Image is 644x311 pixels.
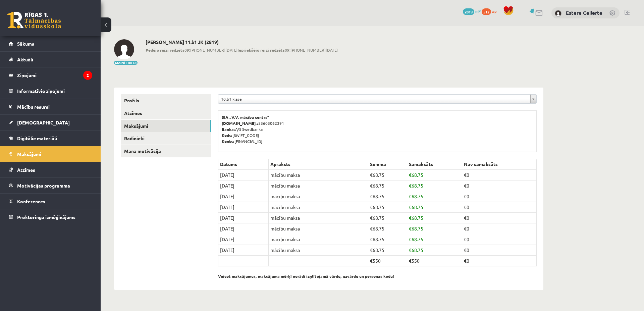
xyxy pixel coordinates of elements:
[17,183,70,189] span: Motivācijas programma
[409,183,412,189] span: €
[566,9,602,16] a: Estere Ceilerte
[463,8,481,14] a: 2819 mP
[269,202,368,213] td: mācību maksa
[17,135,57,141] span: Digitālie materiāli
[492,8,496,14] span: xp
[17,83,92,99] legend: Informatīvie ziņojumi
[7,12,61,29] a: Rīgas 1. Tālmācības vidusskola
[409,236,412,242] span: €
[17,119,70,125] span: [DEMOGRAPHIC_DATA]
[269,245,368,256] td: mācību maksa
[9,115,92,130] a: [DEMOGRAPHIC_DATA]
[407,234,462,245] td: 68.75
[121,120,211,132] a: Maksājumi
[409,215,412,221] span: €
[368,202,407,213] td: 68.75
[407,191,462,202] td: 68.75
[555,10,561,17] img: Estere Ceilerte
[407,180,462,191] td: 68.75
[9,36,92,51] a: Sākums
[409,193,412,199] span: €
[222,139,234,144] b: Konts:
[17,56,33,62] span: Aktuāli
[218,159,269,170] th: Datums
[370,215,373,221] span: €
[370,193,373,199] span: €
[409,172,412,178] span: €
[409,225,412,231] span: €
[462,256,537,266] td: €0
[269,234,368,245] td: mācību maksa
[121,145,211,157] a: Mana motivācija
[222,114,533,144] p: 53603062391 A/S Swedbanka [SWIFT_CODE] [FINANCIAL_ID]
[218,245,269,256] td: [DATE]
[462,170,537,180] td: €0
[222,114,270,120] b: SIA „V.V. mācību centrs”
[9,146,92,162] a: Maksājumi
[218,191,269,202] td: [DATE]
[368,180,407,191] td: 68.75
[462,245,537,256] td: €0
[17,167,35,173] span: Atzīmes
[269,223,368,234] td: mācību maksa
[482,8,500,14] a: 512 xp
[17,198,45,204] span: Konferences
[368,234,407,245] td: 68.75
[269,213,368,223] td: mācību maksa
[462,213,537,223] td: €0
[9,194,92,209] a: Konferences
[463,8,474,15] span: 2819
[17,214,75,220] span: Proktoringa izmēģinājums
[218,170,269,180] td: [DATE]
[17,104,50,110] span: Mācību resursi
[146,39,338,45] h2: [PERSON_NAME] 11.b1 JK (2819)
[370,247,373,253] span: €
[218,95,536,103] a: 10.b1 klase
[407,256,462,266] td: €550
[218,223,269,234] td: [DATE]
[9,178,92,193] a: Motivācijas programma
[221,95,528,103] span: 10.b1 klase
[475,8,481,14] span: mP
[218,202,269,213] td: [DATE]
[269,159,368,170] th: Apraksts
[407,213,462,223] td: 68.75
[146,47,184,53] b: Pēdējo reizi redzēts
[114,39,134,59] img: Estere Ceilerte
[146,47,338,53] span: 09:[PHONE_NUMBER][DATE] 09:[PHONE_NUMBER][DATE]
[462,159,537,170] th: Nav samaksāts
[218,273,394,279] b: Veicot maksājumus, maksājuma mērķī norādi izglītojamā vārdu, uzvārdu un personas kodu!
[222,126,235,132] b: Banka:
[121,94,211,107] a: Profils
[121,107,211,119] a: Atzīmes
[269,180,368,191] td: mācību maksa
[9,67,92,83] a: Ziņojumi2
[370,204,373,210] span: €
[368,159,407,170] th: Summa
[370,183,373,189] span: €
[368,191,407,202] td: 68.75
[17,41,34,47] span: Sākums
[368,170,407,180] td: 68.75
[370,225,373,231] span: €
[222,133,232,138] b: Kods:
[368,223,407,234] td: 68.75
[482,8,491,15] span: 512
[9,83,92,99] a: Informatīvie ziņojumi
[121,132,211,145] a: Radinieki
[222,120,258,126] b: [DOMAIN_NAME].:
[462,234,537,245] td: €0
[9,99,92,114] a: Mācību resursi
[269,170,368,180] td: mācību maksa
[462,223,537,234] td: €0
[9,162,92,177] a: Atzīmes
[462,191,537,202] td: €0
[370,236,373,242] span: €
[368,213,407,223] td: 68.75
[17,67,92,83] legend: Ziņojumi
[9,52,92,67] a: Aktuāli
[368,245,407,256] td: 68.75
[462,180,537,191] td: €0
[218,213,269,223] td: [DATE]
[9,209,92,225] a: Proktoringa izmēģinājums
